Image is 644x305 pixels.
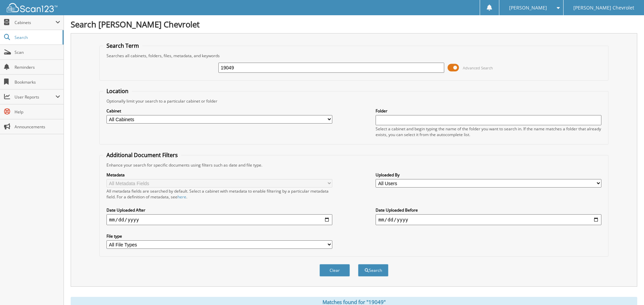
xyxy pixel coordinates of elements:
[106,172,332,178] label: Metadata
[177,194,186,200] a: here
[15,20,55,25] span: Cabinets
[15,79,60,85] span: Bookmarks
[509,6,547,10] span: [PERSON_NAME]
[103,53,605,59] div: Searches all cabinets, folders, files, metadata, and keywords
[15,64,60,70] span: Reminders
[106,108,332,114] label: Cabinet
[15,124,60,130] span: Announcements
[573,6,634,10] span: [PERSON_NAME] Chevrolet
[376,207,601,213] label: Date Uploaded Before
[463,65,493,70] span: Advanced Search
[103,98,605,104] div: Optionally limit your search to a particular cabinet or folder
[376,214,601,225] input: end
[103,87,132,95] legend: Location
[15,109,60,115] span: Help
[376,172,601,178] label: Uploaded By
[106,188,332,200] div: All metadata fields are searched by default. Select a cabinet with metadata to enable filtering b...
[103,162,605,168] div: Enhance your search for specific documents using filters such as date and file type.
[106,214,332,225] input: start
[358,264,388,277] button: Search
[71,19,637,30] h1: Search [PERSON_NAME] Chevrolet
[15,35,59,40] span: Search
[106,233,332,239] label: File type
[7,3,57,12] img: scan123-logo-white.svg
[15,94,55,100] span: User Reports
[319,264,350,277] button: Clear
[376,108,601,114] label: Folder
[106,207,332,213] label: Date Uploaded After
[103,42,142,49] legend: Search Term
[15,49,60,55] span: Scan
[103,151,181,159] legend: Additional Document Filters
[376,126,601,137] div: Select a cabinet and begin typing the name of the folder you want to search in. If the name match...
